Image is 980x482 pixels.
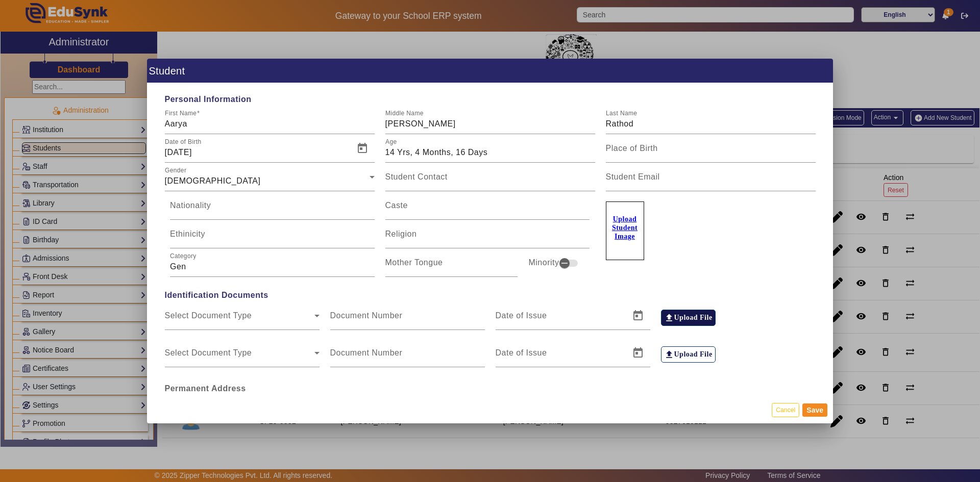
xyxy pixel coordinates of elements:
label: Upload File [661,346,716,363]
mat-label: Religion [385,230,417,238]
span: [DEMOGRAPHIC_DATA] [165,176,261,185]
mat-label: Gender [165,167,186,174]
button: Open calendar [626,341,650,365]
mat-label: Ethinicity [170,230,205,238]
h1: Student [147,59,833,83]
input: Student Email [606,175,816,187]
mat-label: Category [170,253,197,260]
mat-label: Mother Tongue [385,258,443,267]
input: Middle Name [385,118,595,130]
input: Religion [385,232,590,244]
mat-label: Caste [385,201,408,210]
mat-label: Date of Issue [496,311,547,320]
span: Identification Documents [159,289,821,301]
mat-label: Date of Issue [496,348,547,357]
mat-label: Student Contact [385,172,448,181]
input: Mother Tongue [385,261,518,273]
mat-label: Place of Birth [606,144,658,153]
mat-label: Age [385,139,397,145]
span: Select Document Type [165,351,314,363]
button: Open calendar [626,303,650,328]
input: Caste [385,204,590,216]
span: Select Document Type [165,314,314,326]
button: Save [802,403,827,417]
u: Upload Student Image [612,215,638,240]
input: Ethinicity [170,232,375,244]
button: Open calendar [350,136,375,161]
label: Upload File [661,310,716,326]
input: Student Contact [385,175,595,187]
mat-label: Select Document Type [165,311,252,320]
input: Nationality [170,204,375,216]
input: Date of Issue [496,314,624,326]
mat-label: Nationality [170,201,211,210]
input: Category [170,261,375,273]
input: Place of Birth [606,146,816,159]
mat-label: Last Name [606,110,637,117]
input: Age [385,146,595,159]
b: Permanent Address [165,384,246,393]
mat-label: Middle Name [385,110,424,117]
mat-label: Student Email [606,172,660,181]
input: Date of Birth [165,146,348,159]
mat-label: Minority [528,257,559,269]
mat-label: Date of Birth [165,139,202,145]
mat-label: Document Number [330,311,403,320]
mat-label: Select Document Type [165,348,252,357]
mat-label: Document Number [330,348,403,357]
input: First Name* [165,118,375,130]
input: Document Number [330,314,485,326]
mat-label: First Name [165,110,197,117]
button: Cancel [772,403,799,417]
mat-icon: file_upload [664,349,674,360]
span: Personal Information [159,93,821,106]
input: Date of Issue [496,351,624,363]
mat-icon: file_upload [664,313,674,323]
input: Last Name [606,118,816,130]
input: Document Number [330,351,485,363]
